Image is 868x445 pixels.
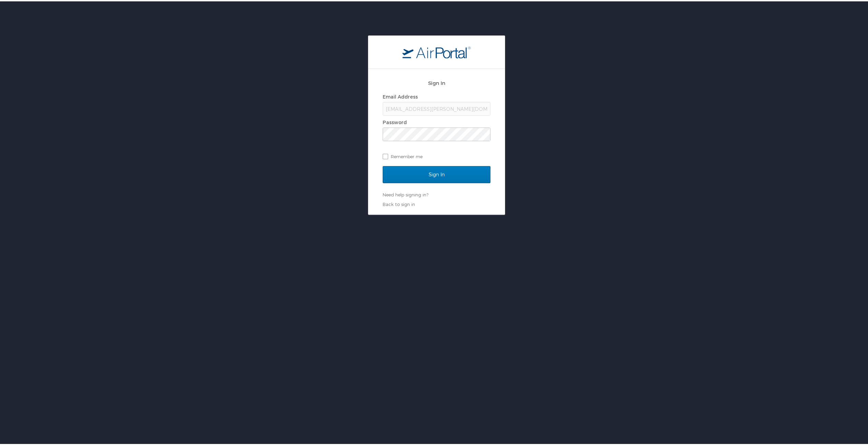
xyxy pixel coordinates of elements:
[383,92,418,98] label: Email Address
[383,150,490,160] label: Remember me
[383,78,490,86] h2: Sign In
[383,118,407,124] label: Password
[383,191,428,196] a: Need help signing in?
[383,200,415,206] a: Back to sign in
[402,45,471,57] img: logo
[383,165,490,182] input: Sign In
